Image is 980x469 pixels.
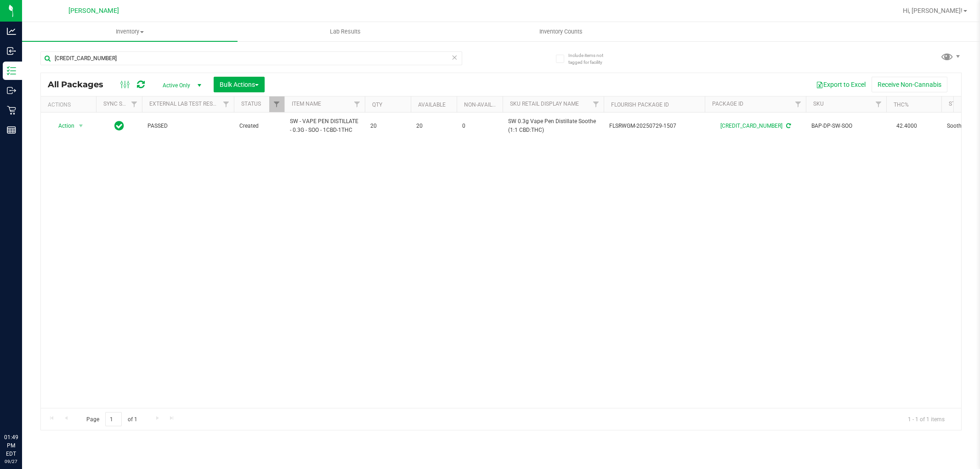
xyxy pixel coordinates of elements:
a: THC% [894,102,909,108]
span: 20 [416,122,451,130]
p: 09/27 [4,458,18,465]
a: Inventory [22,22,238,41]
inline-svg: Inbound [7,46,16,56]
button: Export to Excel [810,77,872,92]
span: 42.4000 [892,119,922,133]
span: Action [50,119,75,132]
a: Status [241,101,261,107]
span: Include items not tagged for facility [568,52,614,66]
span: In Sync [114,119,124,132]
inline-svg: Outbound [7,86,16,95]
a: Filter [791,96,806,112]
inline-svg: Analytics [7,27,16,36]
p: 01:49 PM EDT [4,433,18,458]
span: FLSRWGM-20250729-1507 [609,122,699,130]
a: Flourish Package ID [611,102,669,108]
a: Filter [269,96,284,112]
a: [CREDIT_CARD_NUMBER] [720,123,782,129]
inline-svg: Reports [7,125,16,135]
span: Inventory [22,28,238,36]
a: Sku Retail Display Name [510,101,579,107]
a: Package ID [712,101,743,107]
span: 1 - 1 of 1 items [901,412,952,426]
span: Clear [452,51,458,63]
span: Lab Results [317,28,373,36]
a: SKU [813,101,824,107]
a: Filter [589,96,604,112]
span: SW - VAPE PEN DISTILLATE - 0.3G - SOO - 1CBD-1THC [290,117,359,135]
span: select [75,119,87,132]
a: Filter [127,96,142,112]
a: Inventory Counts [453,22,668,41]
span: BAP-DP-SW-SOO [811,122,881,130]
span: Hi, [PERSON_NAME]! [903,7,963,14]
span: SW 0.3g Vape Pen Distillate Soothe (1:1 CBD:THC) [508,117,598,135]
a: Strain [949,101,968,107]
span: Bulk Actions [220,81,259,88]
a: Non-Available [464,102,505,108]
button: Receive Non-Cannabis [872,77,947,92]
span: 0 [462,122,497,130]
input: Search Package ID, Item Name, SKU, Lot or Part Number... [40,51,462,65]
a: Filter [350,96,365,112]
a: Available [418,102,446,108]
span: Page of 1 [79,412,145,426]
iframe: Resource center unread badge [27,394,38,405]
div: Actions [48,102,92,108]
span: All Packages [48,79,113,90]
span: Inventory Counts [527,28,595,36]
span: Sync from Compliance System [785,123,791,129]
span: [PERSON_NAME] [68,7,119,15]
a: Qty [372,102,382,108]
a: Filter [219,96,234,112]
inline-svg: Inventory [7,66,16,75]
iframe: Resource center [9,396,37,423]
a: Lab Results [238,22,453,41]
span: Created [239,122,279,130]
input: 1 [105,412,122,426]
button: Bulk Actions [214,77,265,92]
a: Sync Status [103,101,139,107]
span: PASSED [147,122,228,130]
a: Item Name [292,101,321,107]
span: 20 [370,122,405,130]
a: Filter [871,96,886,112]
inline-svg: Retail [7,106,16,115]
a: External Lab Test Result [149,101,221,107]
